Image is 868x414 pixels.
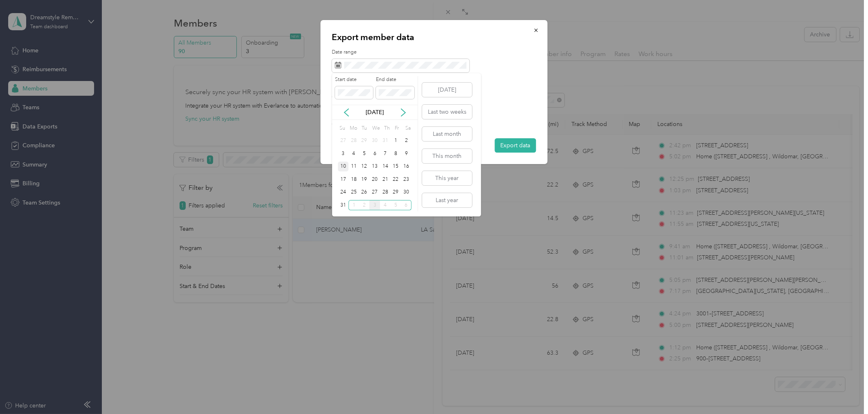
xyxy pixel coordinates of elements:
[349,162,359,172] div: 11
[391,148,401,159] div: 8
[422,105,472,119] button: Last two weeks
[822,368,868,414] iframe: Everlance-gr Chat Button Frame
[349,174,359,184] div: 18
[338,174,349,184] div: 17
[369,148,380,159] div: 6
[338,200,349,210] div: 31
[338,187,349,198] div: 24
[369,200,380,210] div: 3
[349,148,359,159] div: 4
[404,123,412,134] div: Sa
[380,174,391,184] div: 21
[380,200,391,210] div: 4
[332,49,536,56] label: Date range
[380,148,391,159] div: 7
[369,174,380,184] div: 20
[349,136,359,146] div: 28
[422,83,472,97] button: [DATE]
[401,148,412,159] div: 9
[369,187,380,198] div: 27
[380,162,391,172] div: 14
[422,149,472,163] button: This month
[349,123,358,134] div: Mo
[380,136,391,146] div: 31
[371,123,380,134] div: We
[422,193,472,207] button: Last year
[495,138,536,153] button: Export data
[338,136,349,146] div: 27
[359,174,370,184] div: 19
[393,123,401,134] div: Fr
[401,162,412,172] div: 16
[359,187,370,198] div: 26
[332,32,536,43] p: Export member data
[369,136,380,146] div: 30
[359,136,370,146] div: 29
[358,108,392,117] p: [DATE]
[349,187,359,198] div: 25
[338,148,349,159] div: 3
[359,200,370,210] div: 2
[369,162,380,172] div: 13
[349,200,359,210] div: 1
[401,136,412,146] div: 2
[391,174,401,184] div: 22
[338,162,349,172] div: 10
[360,123,368,134] div: Tu
[383,123,391,134] div: Th
[391,136,401,146] div: 1
[391,187,401,198] div: 29
[422,127,472,141] button: Last month
[401,187,412,198] div: 30
[422,171,472,185] button: This year
[359,162,370,172] div: 12
[380,187,391,198] div: 28
[335,76,373,83] label: Start date
[401,174,412,184] div: 23
[359,148,370,159] div: 5
[376,76,414,83] label: End date
[391,200,401,210] div: 5
[401,200,412,210] div: 6
[338,123,346,134] div: Su
[391,162,401,172] div: 15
